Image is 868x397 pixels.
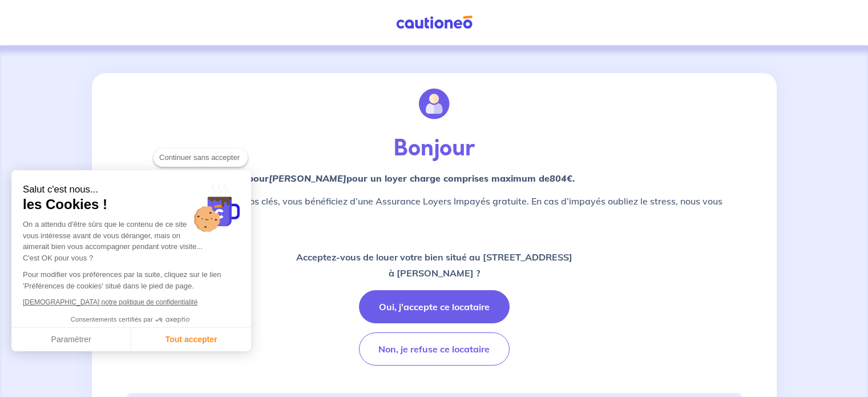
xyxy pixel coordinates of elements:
[419,89,450,119] img: illu_account.svg
[23,184,240,196] small: Salut c'est nous...
[155,303,189,337] svg: Axeptio
[23,219,240,263] div: On a attendu d'être sûrs que le contenu de ce site vous intéresse avant de vous déranger, mais on...
[23,196,240,213] span: les Cookies !
[126,194,742,222] p: En choisissant de lui confier vos clés, vous bénéficiez d’une Assurance Loyers Impayés gratuite. ...
[269,173,346,184] em: [PERSON_NAME]
[11,328,131,352] button: Paramétrer
[126,173,575,184] strong: Cautioneo se porte garant pour pour un loyer charge comprises maximum de .
[23,269,240,291] p: Pour modifier vos préférences par la suite, cliquez sur le lien 'Préférences de cookies' situé da...
[126,135,742,162] p: Bonjour
[550,173,572,184] em: 804€
[159,152,242,163] span: Continuer sans accepter
[23,298,197,306] a: [DEMOGRAPHIC_DATA] notre politique de confidentialité
[359,290,510,323] button: Oui, j'accepte ce locataire
[391,15,477,30] img: Cautioneo
[296,249,572,281] p: Acceptez-vous de louer votre bien situé au [STREET_ADDRESS] à [PERSON_NAME] ?
[154,149,248,167] button: Continuer sans accepter
[131,328,251,352] button: Tout accepter
[71,316,153,323] span: Consentements certifiés par
[65,312,197,327] button: Consentements certifiés par
[359,332,510,366] button: Non, je refuse ce locataire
